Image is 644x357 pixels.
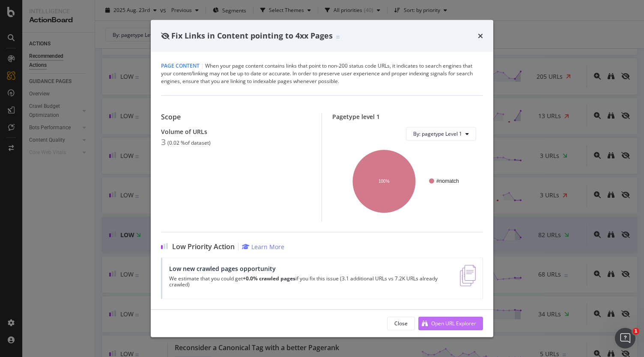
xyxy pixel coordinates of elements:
[161,113,311,121] div: Scope
[172,242,235,250] span: Low Priority Action
[460,265,476,286] img: e5DMFwAAAABJRU5ErkJggg==
[169,275,450,287] p: We estimate that you could get if you fix this issue (3.1 additional URLs vs 7.2K URLs already cr...
[243,274,295,282] strong: +0.0% crawled pages
[615,328,635,348] iframe: Intercom live chat
[151,20,493,337] div: modal
[394,320,408,327] div: Close
[336,36,340,39] img: Equal
[161,62,200,69] span: Page Content
[413,130,462,137] span: By: pagetype Level 1
[169,265,450,272] div: Low new crawled pages opportunity
[379,179,390,184] text: 100%
[436,178,459,184] text: #nomatch
[242,242,284,250] a: Learn More
[339,147,476,214] svg: A chart.
[387,316,415,330] button: Close
[632,328,639,335] span: 1
[332,113,483,120] div: Pagetype level 1
[161,128,311,135] div: Volume of URLs
[478,30,483,42] div: times
[201,62,204,69] span: |
[418,316,483,330] button: Open URL Explorer
[406,127,476,140] button: By: pagetype Level 1
[167,140,211,146] div: ( 0.02 % of dataset )
[171,30,333,41] span: Fix Links in Content pointing to 4xx Pages
[251,242,284,250] div: Learn More
[161,62,483,85] div: When your page content contains links that point to non-200 status code URLs, it indicates to sea...
[161,137,166,147] div: 3
[161,33,170,39] div: eye-slash
[431,320,476,327] div: Open URL Explorer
